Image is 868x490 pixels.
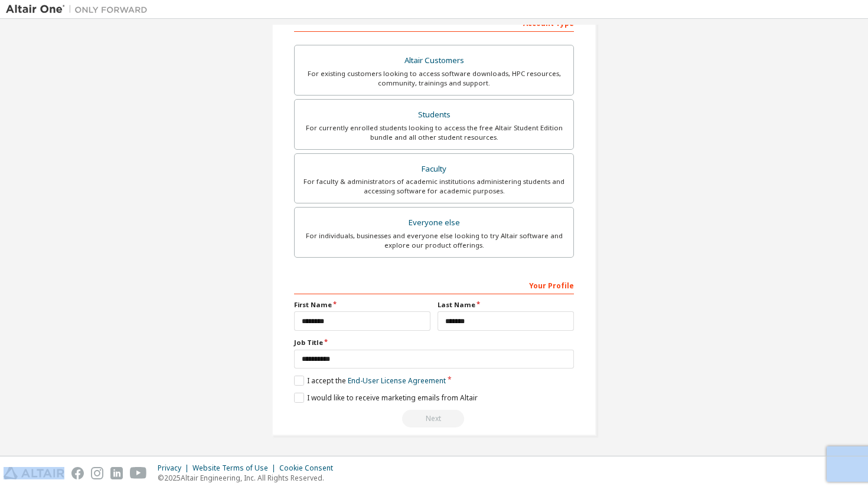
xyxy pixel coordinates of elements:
[302,123,566,142] div: For currently enrolled students looking to access the free Altair Student Edition bundle and all ...
[302,231,566,250] div: For individuals, businesses and everyone else looking to try Altair software and explore our prod...
[302,161,566,177] div: Faculty
[294,338,574,347] label: Job Title
[302,215,566,231] div: Everyone else
[302,69,566,88] div: For existing customers looking to access software downloads, HPC resources, community, trainings ...
[302,52,566,69] div: Altair Customers
[110,467,123,479] img: linkedin.svg
[130,467,147,479] img: youtube.svg
[6,4,154,15] img: Altair One
[302,107,566,123] div: Students
[294,275,574,294] div: Your Profile
[438,300,574,310] label: Last Name
[294,410,574,427] div: Provide a valid email to continue
[91,467,103,479] img: instagram.svg
[348,376,446,386] a: End-User License Agreement
[158,473,340,483] p: © 2025 Altair Engineering, Inc. All Rights Reserved.
[294,393,478,403] label: I would like to receive marketing emails from Altair
[294,300,430,310] label: First Name
[192,463,279,473] div: Website Terms of Use
[279,463,340,473] div: Cookie Consent
[294,376,446,386] label: I accept the
[302,177,566,196] div: For faculty & administrators of academic institutions administering students and accessing softwa...
[158,463,192,473] div: Privacy
[4,467,64,479] img: altair_logo.svg
[71,467,84,479] img: facebook.svg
